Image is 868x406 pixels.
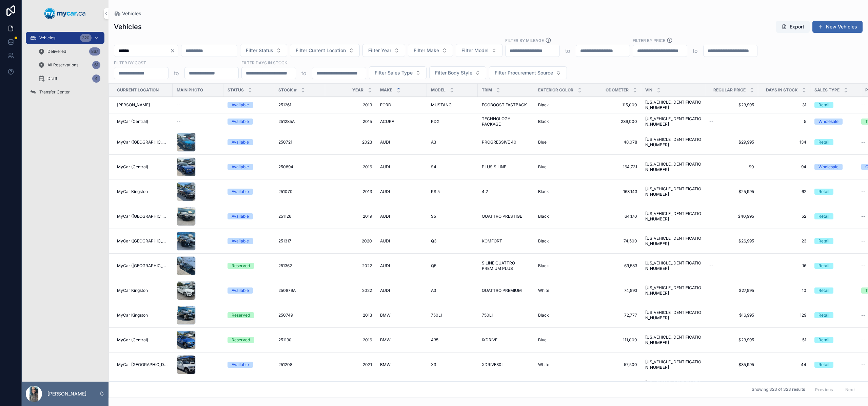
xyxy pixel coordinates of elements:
span: Filter Make [414,47,439,54]
span: [US_VEHICLE_IDENTIFICATION_NUMBER] [645,137,701,148]
a: [US_VEHICLE_IDENTIFICATION_NUMBER] [645,100,701,110]
a: FORD [380,102,423,108]
a: 2019 [329,102,372,108]
div: Available [232,189,249,195]
span: 48,078 [594,140,637,145]
a: ACURA [380,119,423,124]
span: FORD [380,102,391,108]
span: -- [861,238,865,244]
a: [US_VEHICLE_IDENTIFICATION_NUMBER] [645,260,701,271]
span: 2022 [329,263,372,269]
a: 74,993 [594,288,637,293]
span: AUDI [380,140,390,145]
span: Filter Status [246,47,273,54]
button: Select Button [456,44,502,57]
span: MyCar (Central) [117,164,148,170]
a: Retail [814,213,857,219]
span: PLUS S LINE [482,164,506,170]
a: [US_VEHICLE_IDENTIFICATION_NUMBER] [645,162,701,172]
span: QUATTRO PRESTIGE [482,214,522,219]
a: RDX [431,119,474,124]
a: 251285A [278,119,321,124]
span: -- [861,263,865,269]
span: [US_VEHICLE_IDENTIFICATION_NUMBER] [645,186,701,197]
a: 164,731 [594,164,637,170]
span: KOMFORT [482,238,502,244]
span: Black [538,119,549,124]
a: 2015 [329,119,372,124]
span: 10 [762,288,806,293]
div: Wholesale [818,119,839,125]
span: -- [177,119,181,124]
a: 2013 [329,189,372,194]
button: Select Button [489,66,567,79]
a: A3 [431,288,474,293]
a: 250721 [278,140,321,145]
a: Available [228,213,270,219]
a: 69,583 [594,263,637,269]
span: S5 [431,214,436,219]
span: 250749 [278,313,293,318]
div: 867 [89,47,100,56]
a: Available [228,164,270,170]
a: -- [709,119,754,124]
span: PROGRESSIVE 40 [482,140,516,145]
span: MyCar Kingston [117,288,148,293]
img: App logo [44,8,86,19]
span: $0 [709,164,754,170]
a: $23,995 [709,102,754,108]
div: Available [232,287,249,294]
span: Black [538,263,549,269]
span: -- [861,102,865,108]
a: Blue [538,140,586,145]
span: Delivered [47,49,66,54]
span: -- [709,119,713,124]
span: -- [709,263,713,269]
a: AUDI [380,288,423,293]
a: Available [228,119,270,125]
a: 251070 [278,189,321,194]
span: 94 [762,164,806,170]
a: 251126 [278,214,321,219]
a: $27,995 [709,288,754,293]
a: [US_VEHICLE_IDENTIFICATION_NUMBER] [645,310,701,321]
span: -- [861,214,865,219]
a: 2016 [329,164,372,170]
a: RS 5 [431,189,474,194]
span: Filter Model [461,47,489,54]
div: Wholesale [818,164,839,170]
a: 250749 [278,313,321,318]
span: BMW [380,313,391,318]
span: MyCar ([GEOGRAPHIC_DATA]) [117,140,169,145]
span: $25,995 [709,189,754,194]
span: Vehicles [39,35,55,41]
a: 236,000 [594,119,637,124]
a: 250879A [278,288,321,293]
a: Reserved [228,263,270,269]
div: Available [232,213,249,219]
span: 52 [762,214,806,219]
span: 4.2 [482,189,488,194]
span: AUDI [380,164,390,170]
a: -- [709,263,754,269]
span: 2020 [329,238,372,244]
a: Reserved [228,312,270,318]
a: 250894 [278,164,321,170]
div: Available [232,238,249,244]
a: Retail [814,287,857,294]
span: 250894 [278,164,293,170]
a: Retail [814,312,857,318]
a: [PERSON_NAME] [117,102,169,108]
a: 2023 [329,140,372,145]
div: Reserved [232,263,250,269]
label: Filter By Mileage [505,37,544,43]
a: [US_VEHICLE_IDENTIFICATION_NUMBER] [645,285,701,296]
span: MUSTANG [431,102,452,108]
span: A3 [431,288,436,293]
